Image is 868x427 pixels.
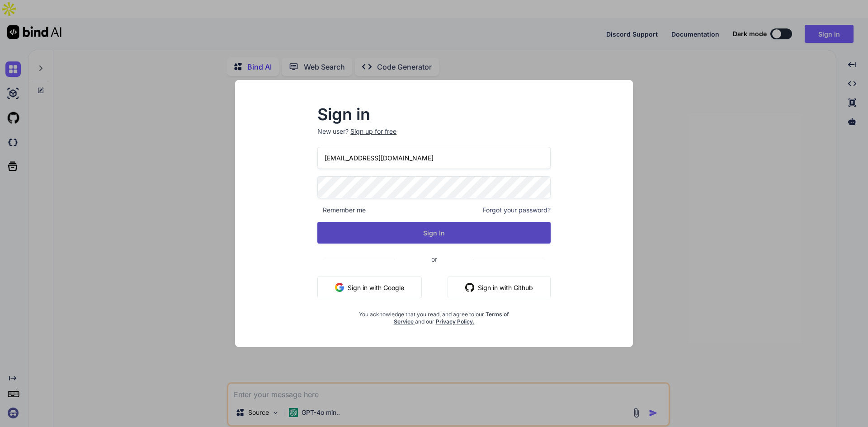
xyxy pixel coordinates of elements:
[317,222,551,244] button: Sign In
[448,277,551,298] button: Sign in with Github
[317,277,422,298] button: Sign in with Google
[483,206,551,215] span: Forgot your password?
[395,248,473,270] span: or
[350,127,396,136] div: Sign up for free
[317,206,366,215] span: Remember me
[436,318,475,325] a: Privacy Policy.
[317,127,551,147] p: New user?
[394,311,509,325] a: Terms of Service
[465,283,474,292] img: github
[317,107,551,122] h2: Sign in
[356,305,512,325] div: You acknowledge that you read, and agree to our and our
[335,283,344,292] img: google
[317,147,551,169] input: Login or Email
